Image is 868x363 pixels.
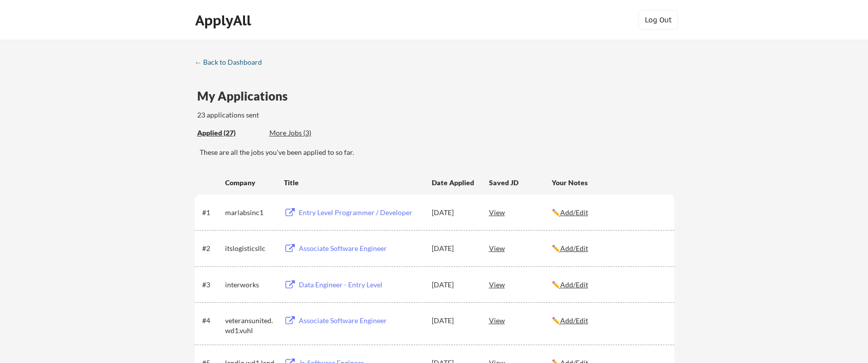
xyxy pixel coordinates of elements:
[552,280,665,290] div: ✏️
[195,12,254,29] div: ApplyAll
[560,280,588,289] u: Add/Edit
[560,208,588,217] u: Add/Edit
[195,59,269,66] div: ← Back to Dashboard
[299,243,422,253] div: Associate Software Engineer
[489,203,552,221] div: View
[225,208,275,218] div: marlabsinc1
[202,208,222,218] div: #1
[560,244,588,252] u: Add/Edit
[489,239,552,257] div: View
[284,178,422,188] div: Title
[225,280,275,290] div: interworks
[552,208,665,218] div: ✏️
[225,243,275,253] div: itslogisticsllc
[432,280,476,290] div: [DATE]
[432,243,476,253] div: [DATE]
[299,208,422,218] div: Entry Level Programmer / Developer
[552,316,665,326] div: ✏️
[197,128,262,138] div: Applied (27)
[195,58,269,68] a: ← Back to Dashboard
[489,173,552,191] div: Saved JD
[269,128,343,138] div: More Jobs (3)
[225,316,275,335] div: veteransunited.wd1.vuhl
[432,208,476,218] div: [DATE]
[299,280,422,290] div: Data Engineer - Entry Level
[269,128,343,138] div: These are job applications we think you'd be a good fit for, but couldn't apply you to automatica...
[560,316,588,325] u: Add/Edit
[197,128,262,138] div: These are all the jobs you've been applied to so far.
[202,280,222,290] div: #3
[432,178,476,188] div: Date Applied
[432,316,476,326] div: [DATE]
[552,178,665,188] div: Your Notes
[202,316,222,326] div: #4
[489,311,552,329] div: View
[552,243,665,253] div: ✏️
[200,147,674,157] div: These are all the jobs you've been applied to so far.
[299,316,422,326] div: Associate Software Engineer
[202,243,222,253] div: #2
[638,10,678,30] button: Log Out
[489,275,552,293] div: View
[225,178,275,188] div: Company
[197,90,296,102] div: My Applications
[197,110,390,120] div: 23 applications sent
